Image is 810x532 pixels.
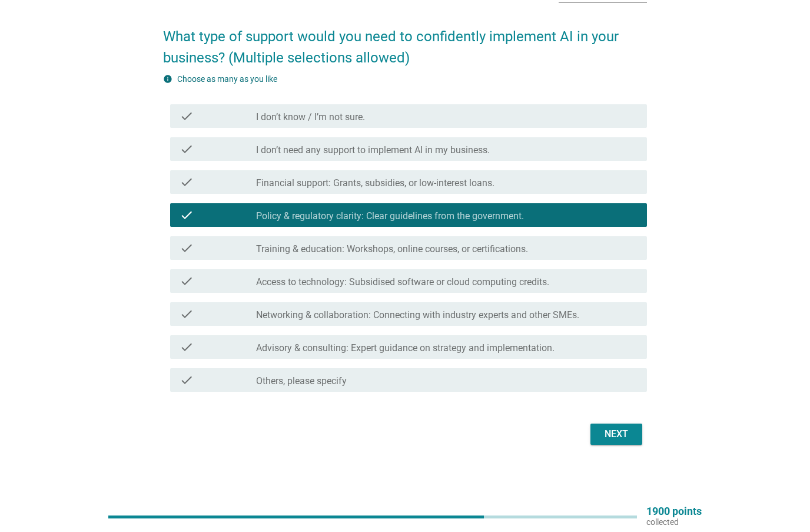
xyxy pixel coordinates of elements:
[646,506,702,517] p: 1900 points
[180,340,194,354] i: check
[180,307,194,321] i: check
[256,243,528,255] label: Training & education: Workshops, online courses, or certifications.
[590,424,642,445] button: Next
[180,142,194,156] i: check
[180,109,194,123] i: check
[180,208,194,222] i: check
[256,144,490,156] label: I don’t need any support to implement AI in my business.
[256,177,494,189] label: Financial support: Grants, subsidies, or low-interest loans.
[256,309,579,321] label: Networking & collaboration: Connecting with industry experts and other SMEs.
[600,427,633,441] div: Next
[256,375,347,387] label: Others, please specify
[256,276,549,288] label: Access to technology: Subsidised software or cloud computing credits.
[177,74,277,84] label: Choose as many as you like
[180,274,194,288] i: check
[163,14,646,68] h2: What type of support would you need to confidently implement AI in your business? (Multiple selec...
[180,175,194,189] i: check
[646,517,702,527] p: collected
[163,74,172,84] i: info
[180,241,194,255] i: check
[256,210,524,222] label: Policy & regulatory clarity: Clear guidelines from the government.
[256,342,555,354] label: Advisory & consulting: Expert guidance on strategy and implementation.
[256,111,365,123] label: I don’t know / I’m not sure.
[180,373,194,387] i: check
